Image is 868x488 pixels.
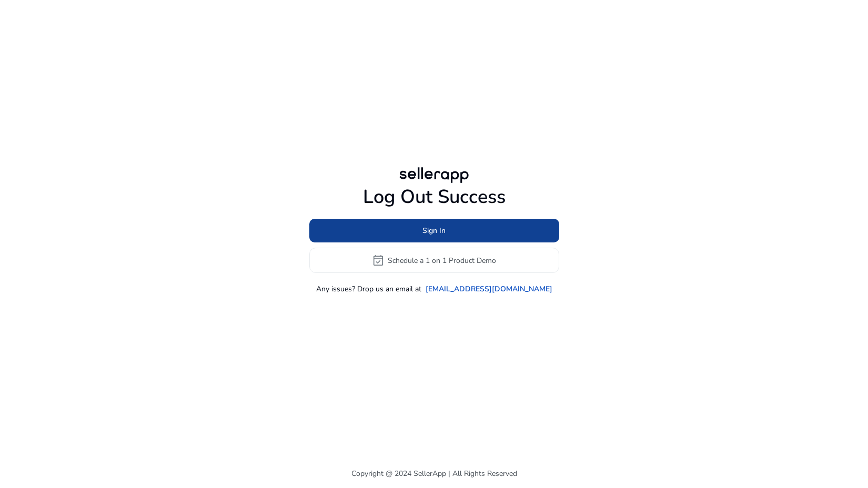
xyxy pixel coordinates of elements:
p: Any issues? Drop us an email at [316,283,421,294]
h1: Log Out Success [309,186,559,208]
button: event_availableSchedule a 1 on 1 Product Demo [309,248,559,273]
button: Sign In [309,219,559,242]
span: event_available [372,254,385,267]
span: Sign In [422,225,446,236]
a: [EMAIL_ADDRESS][DOMAIN_NAME] [426,283,552,294]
